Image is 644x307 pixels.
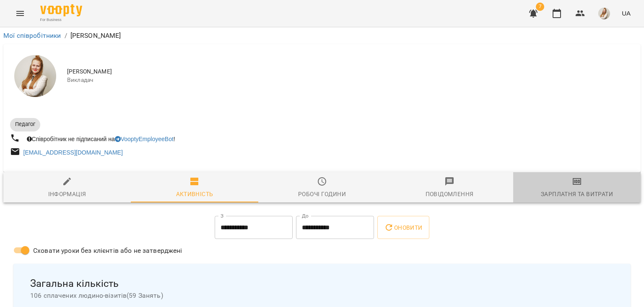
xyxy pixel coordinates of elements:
img: Адамович Вікторія [14,55,56,97]
span: Педагог [10,121,40,128]
span: [PERSON_NAME] [67,68,634,76]
li: / [65,31,67,41]
p: [PERSON_NAME] [70,31,121,41]
div: Активність [176,189,213,199]
img: db46d55e6fdf8c79d257263fe8ff9f52.jpeg [598,8,610,19]
a: [EMAIL_ADDRESS][DOMAIN_NAME] [23,149,123,156]
span: UA [622,9,631,18]
span: 7 [536,3,544,11]
button: Оновити [377,216,429,239]
span: Загальна кількість [30,277,614,290]
div: Повідомлення [426,189,474,199]
a: Мої співробітники [3,31,61,39]
nav: breadcrumb [3,31,641,41]
span: Сховати уроки без клієнтів або не затверджені [33,246,182,256]
div: Зарплатня та Витрати [541,189,613,199]
span: For Business [40,17,82,23]
a: VooptyEmployeeBot [115,136,174,142]
span: 106 сплачених людино-візитів ( 59 Занять ) [30,291,614,301]
button: Menu [10,3,30,24]
div: Співробітник не підписаний на ! [25,133,177,145]
span: Оновити [384,223,422,233]
div: Робочі години [298,189,346,199]
img: Voopty Logo [40,4,82,16]
button: UA [618,5,634,21]
div: Інформація [48,189,86,199]
span: Викладач [67,76,634,84]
